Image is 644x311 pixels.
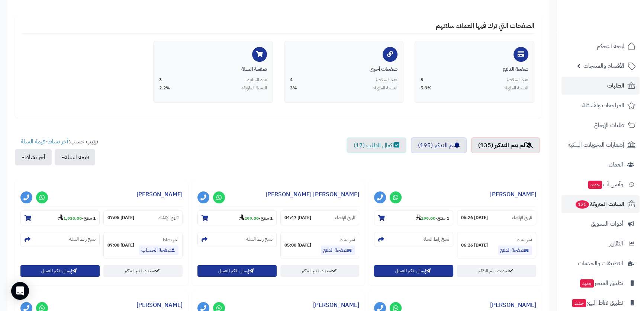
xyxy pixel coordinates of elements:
[20,232,100,247] section: نسخ رابط السلة
[471,137,540,153] a: لم يتم التذكير (135)
[421,66,528,73] div: صفحة الدفع
[561,156,640,174] a: العملاء
[265,190,359,199] a: [PERSON_NAME] [PERSON_NAME]
[416,215,435,222] strong: 299.00
[457,265,536,277] a: تحديث : تم التذكير
[421,77,423,83] span: 8
[373,85,397,91] span: النسبة المئوية:
[490,190,536,199] a: [PERSON_NAME]
[578,258,623,269] span: التطبيقات والخدمات
[421,85,432,91] span: 5.9%
[339,237,355,243] small: آخر نشاط
[561,175,640,193] a: وآتس آبجديد
[568,140,624,150] span: إشعارات التحويلات البنكية
[607,80,624,91] span: الطلبات
[48,137,68,146] a: آخر نشاط
[583,61,624,71] span: الأقسام والمنتجات
[576,200,589,209] span: 135
[374,210,453,225] section: 1 منتج-299.00
[588,181,602,189] span: جديد
[461,242,488,248] strong: [DATE] 06:26
[58,214,96,222] small: -
[21,137,45,146] a: قيمة السلة
[561,37,640,55] a: لوحة التحكم
[582,100,624,111] span: المراجعات والأسئلة
[284,215,311,221] strong: [DATE] 04:47
[507,77,528,83] span: عدد السلات:
[107,215,134,221] strong: [DATE] 07:05
[579,278,623,288] span: تطبيق المتجر
[107,242,134,248] strong: [DATE] 07:08
[290,85,297,91] span: 3%
[561,96,640,114] a: المراجعات والأسئلة
[561,274,640,292] a: تطبيق المتجرجديد
[239,214,273,222] small: -
[580,279,594,288] span: جديد
[20,265,100,277] button: إرسال تذكير للعميل
[335,215,355,221] small: تاريخ الإنشاء
[158,215,178,221] small: تاريخ الإنشاء
[246,236,273,242] small: نسخ رابط السلة
[261,215,273,222] strong: 1 منتج
[58,215,82,222] strong: 1,930.00
[411,137,467,153] a: تم التذكير (195)
[609,238,623,249] span: التقارير
[587,179,623,190] span: وآتس آب
[84,215,96,222] strong: 1 منتج
[423,236,449,242] small: نسخ رابط السلة
[609,159,623,170] span: العملاء
[374,265,453,277] button: إرسال تذكير للعميل
[139,245,178,255] a: صفحة الحساب
[159,85,170,91] span: 2.2%
[136,190,183,199] a: [PERSON_NAME]
[461,215,488,221] strong: [DATE] 06:26
[22,22,534,34] h4: الصفحات التي ترك فيها العملاء سلاتهم
[512,215,532,221] small: تاريخ الإنشاء
[374,232,453,247] section: نسخ رابط السلة
[55,149,95,165] button: قيمة السلة
[561,195,640,213] a: السلات المتروكة135
[239,215,259,222] strong: 299.00
[416,214,449,222] small: -
[490,301,536,310] a: [PERSON_NAME]
[197,265,277,277] button: إرسال تذكير للعميل
[284,242,311,248] strong: [DATE] 05:00
[561,136,640,154] a: إشعارات التحويلات البنكية
[376,77,397,83] span: عدد السلات:
[347,137,406,153] a: اكمال الطلب (17)
[245,77,267,83] span: عدد السلات:
[69,236,96,242] small: نسخ رابط السلة
[593,18,637,33] img: logo-2.png
[313,301,359,310] a: [PERSON_NAME]
[572,299,586,307] span: جديد
[503,85,528,91] span: النسبة المئوية:
[197,232,277,247] section: نسخ رابط السلة
[290,66,398,73] div: صفحات أخرى
[15,149,52,165] button: آخر نشاط
[561,215,640,233] a: أدوات التسويق
[594,120,624,130] span: طلبات الإرجاع
[561,116,640,134] a: طلبات الإرجاع
[516,237,532,243] small: آخر نشاط
[103,265,183,277] a: تحديث : تم التذكير
[498,245,532,255] a: صفحة الدفع
[290,77,293,83] span: 4
[591,219,623,229] span: أدوات التسويق
[597,41,624,51] span: لوحة التحكم
[561,254,640,272] a: التطبيقات والخدمات
[159,77,162,83] span: 3
[561,77,640,95] a: الطلبات
[159,66,267,73] div: صفحة السلة
[162,237,178,243] small: آخر نشاط
[136,301,183,310] a: [PERSON_NAME]
[197,210,277,225] section: 1 منتج-299.00
[437,215,449,222] strong: 1 منتج
[571,298,623,308] span: تطبيق نقاط البيع
[321,245,355,255] a: صفحة الدفع
[575,199,624,209] span: السلات المتروكة
[15,137,98,165] ul: ترتيب حسب: -
[280,265,360,277] a: تحديث : تم التذكير
[242,85,267,91] span: النسبة المئوية:
[20,210,100,225] section: 1 منتج-1,930.00
[561,235,640,253] a: التقارير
